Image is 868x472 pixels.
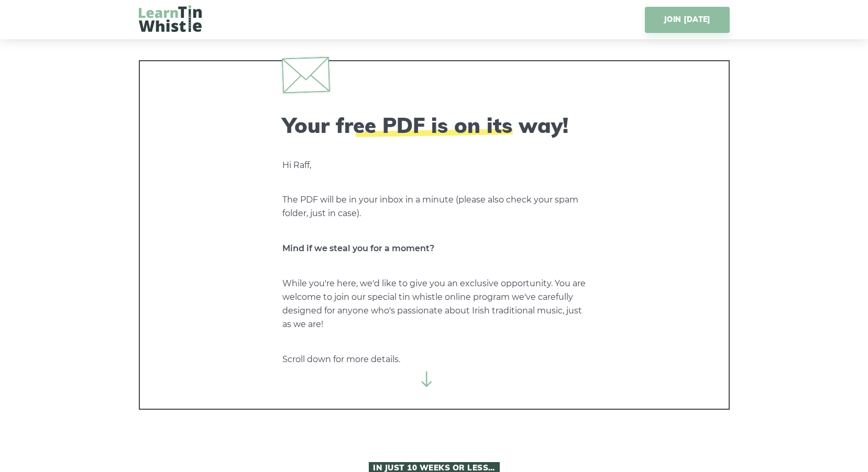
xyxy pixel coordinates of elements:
[281,57,329,93] img: envelope.svg
[282,159,586,172] p: Hi Raff,
[282,193,586,220] p: The PDF will be in your inbox in a minute (please also check your spam folder, just in case).
[282,353,586,366] p: Scroll down for more details.
[645,7,729,33] a: JOIN [DATE]
[282,113,586,138] h2: Your free PDF is on its way!
[139,5,202,32] img: LearnTinWhistle.com
[282,277,586,331] p: While you're here, we'd like to give you an exclusive opportunity. You are welcome to join our sp...
[282,243,434,253] strong: Mind if we steal you for a moment?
